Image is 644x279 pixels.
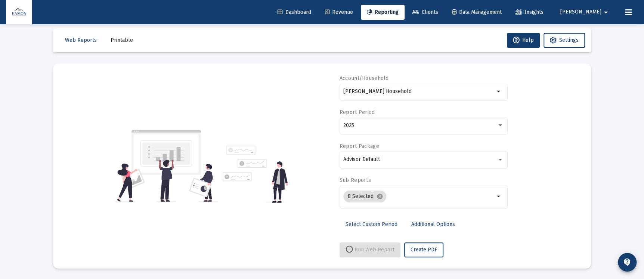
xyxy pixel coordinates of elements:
[223,146,288,203] img: reporting-alt
[115,129,218,203] img: reporting
[510,5,549,20] a: Insights
[544,33,585,48] button: Settings
[340,143,379,149] label: Report Package
[495,87,504,96] mat-icon: arrow_drop_down
[551,4,619,19] button: [PERSON_NAME]
[559,37,579,43] span: Settings
[404,242,443,257] button: Create PDF
[343,190,386,202] mat-chip: 8 Selected
[367,9,399,15] span: Reporting
[343,122,354,128] span: 2025
[601,5,610,20] mat-icon: arrow_drop_down
[340,75,389,81] label: Account/Household
[411,247,437,253] span: Create PDF
[65,37,97,43] span: Web Reports
[278,9,311,15] span: Dashboard
[340,177,371,183] label: Sub Reports
[560,9,601,15] span: [PERSON_NAME]
[346,221,397,227] span: Select Custom Period
[412,9,438,15] span: Clients
[377,193,383,200] mat-icon: cancel
[361,5,405,20] a: Reporting
[319,5,359,20] a: Revenue
[343,89,495,94] input: Search or select an account or household
[495,192,504,201] mat-icon: arrow_drop_down
[515,9,544,15] span: Insights
[59,33,103,48] button: Web Reports
[340,242,400,257] button: Run Web Report
[105,33,139,48] button: Printable
[346,247,394,253] span: Run Web Report
[623,258,632,267] mat-icon: contact_support
[513,37,534,43] span: Help
[12,5,27,20] img: Dashboard
[111,37,133,43] span: Printable
[325,9,353,15] span: Revenue
[411,221,455,227] span: Additional Options
[446,5,508,20] a: Data Management
[272,5,317,20] a: Dashboard
[343,189,495,204] mat-chip-list: Selection
[452,9,502,15] span: Data Management
[406,5,444,20] a: Clients
[507,33,540,48] button: Help
[340,109,375,115] label: Report Period
[343,156,380,162] span: Advisor Default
